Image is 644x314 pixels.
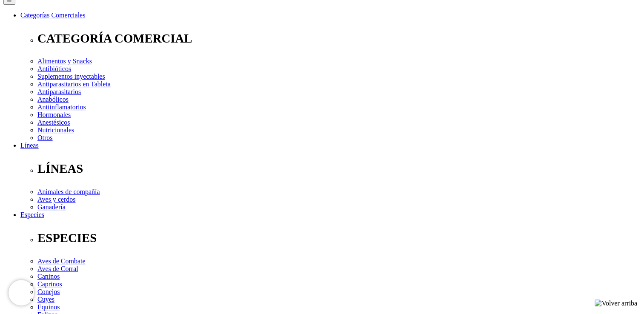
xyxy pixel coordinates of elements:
[37,188,100,195] a: Animales de compañía
[37,196,75,203] a: Aves y cerdos
[37,119,70,126] a: Anestésicos
[37,88,81,95] a: Antiparasitarios
[9,280,34,305] iframe: Brevo live chat
[20,11,85,19] a: Categorías Comerciales
[37,73,105,80] a: Suplementos inyectables
[37,231,641,245] p: ESPECIES
[37,126,74,134] a: Nutricionales
[37,280,62,288] a: Caprinos
[37,31,641,46] p: CATEGORÍA COMERCIAL
[37,303,60,311] a: Equinos
[37,296,54,303] a: Cuyes
[37,57,92,65] a: Alimentos y Snacks
[37,111,71,118] a: Hormonales
[37,162,641,176] p: LÍNEAS
[37,80,111,88] a: Antiparasitarios en Tableta
[595,300,637,307] img: Volver arriba
[20,142,39,149] a: Líneas
[37,103,86,111] a: Antiinflamatorios
[37,65,71,72] a: Antibióticos
[37,288,60,295] a: Conejos
[20,211,44,218] a: Especies
[37,96,69,103] a: Anabólicos
[37,257,86,265] a: Aves de Combate
[37,273,60,280] a: Caninos
[37,134,53,141] a: Otros
[37,265,78,272] a: Aves de Corral
[37,203,66,211] a: Ganadería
